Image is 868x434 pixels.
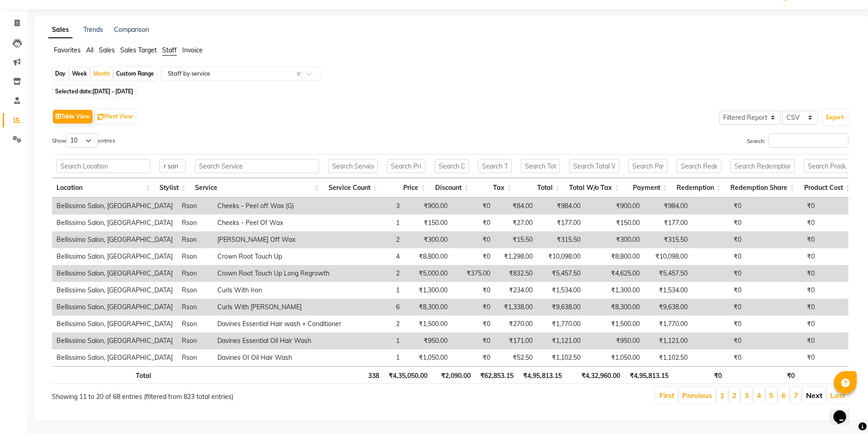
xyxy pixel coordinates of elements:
td: Bellissimo Salon, [GEOGRAPHIC_DATA] [52,299,177,316]
td: ₹270.00 [495,316,537,332]
td: ₹1,534.00 [644,282,692,299]
td: Crown Root Touch Up Long Regrowth [213,265,346,282]
td: 1 [346,349,404,366]
td: ₹0 [452,316,495,332]
span: Selected date: [53,86,135,97]
td: ₹177.00 [537,214,585,231]
th: Total W/o Tax: activate to sort column ascending [565,178,624,198]
td: Bellissimo Salon, [GEOGRAPHIC_DATA] [52,332,177,349]
input: Search Total W/o Tax [569,159,619,173]
td: ₹0 [746,198,819,214]
td: ₹15.50 [495,231,537,248]
td: 1 [346,282,404,299]
td: ₹171.00 [495,332,537,349]
span: Staff [162,46,177,54]
td: Rson [177,214,213,231]
input: Search Tax [478,159,512,173]
td: ₹1,298.00 [495,248,537,265]
td: ₹0 [692,231,746,248]
td: ₹0 [746,332,819,349]
span: Invoice [182,46,203,54]
td: ₹1,500.00 [585,316,644,332]
td: Cheeks - Peel Of Wax [213,214,346,231]
th: ₹4,95,813.15 [518,366,566,384]
td: ₹315.50 [644,231,692,248]
input: Search Total [521,159,560,173]
td: 1 [346,332,404,349]
td: Rson [177,265,213,282]
td: Davines Essential Oil Hair Wash [213,332,346,349]
a: Sales [48,22,72,38]
th: Price: activate to sort column ascending [382,178,431,198]
th: Total: activate to sort column ascending [516,178,565,198]
td: ₹300.00 [585,231,644,248]
span: All [86,46,93,54]
td: 2 [346,231,404,248]
td: ₹0 [746,214,819,231]
input: Search Location [56,159,150,173]
td: Rson [177,299,213,316]
th: Redemption Share: activate to sort column ascending [726,178,799,198]
a: 7 [794,391,798,400]
td: Rson [177,198,213,214]
td: ₹84.00 [495,198,537,214]
td: ₹8,300.00 [585,299,644,316]
td: Rson [177,282,213,299]
td: ₹5,000.00 [404,265,452,282]
a: Trends [83,26,103,34]
td: Cheeks - Peel off Wax (G) [213,198,346,214]
a: 6 [781,391,786,400]
td: Bellissimo Salon, [GEOGRAPHIC_DATA] [52,316,177,332]
td: Rson [177,231,213,248]
th: ₹4,95,813.15 [625,366,673,384]
td: Crown Root Touch Up [213,248,346,265]
th: Discount: activate to sort column ascending [430,178,473,198]
td: Curls With Iron [213,282,346,299]
td: ₹0 [452,332,495,349]
input: Search Service Count [328,159,377,173]
td: ₹1,050.00 [404,349,452,366]
td: Bellissimo Salon, [GEOGRAPHIC_DATA] [52,248,177,265]
label: Search: [747,133,848,148]
a: 5 [769,391,774,400]
td: 4 [346,248,404,265]
div: Showing 11 to 20 of 68 entries (filtered from 823 total entries) [52,387,376,402]
td: ₹0 [692,282,746,299]
div: Month [91,67,112,80]
td: ₹375.00 [452,265,495,282]
input: Search: [769,133,848,148]
td: Bellissimo Salon, [GEOGRAPHIC_DATA] [52,265,177,282]
td: [PERSON_NAME] Off Wax [213,231,346,248]
td: Rson [177,248,213,265]
div: Day [53,67,68,80]
td: ₹1,121.00 [644,332,692,349]
td: ₹832.50 [495,265,537,282]
th: ₹4,35,050.00 [384,366,432,384]
input: Search Redemption [677,159,721,173]
div: Custom Range [114,67,156,80]
td: ₹1,300.00 [585,282,644,299]
td: ₹10,098.00 [644,248,692,265]
input: Search Service [195,159,319,173]
td: ₹0 [692,316,746,332]
td: Rson [177,349,213,366]
a: 1 [720,391,724,400]
td: Bellissimo Salon, [GEOGRAPHIC_DATA] [52,349,177,366]
th: Location: activate to sort column ascending [52,178,155,198]
td: ₹0 [746,248,819,265]
th: ₹0 [726,366,799,384]
td: ₹0 [692,214,746,231]
td: ₹1,534.00 [537,282,585,299]
td: ₹0 [746,349,819,366]
td: ₹1,770.00 [537,316,585,332]
td: ₹234.00 [495,282,537,299]
td: ₹0 [746,299,819,316]
td: ₹1,050.00 [585,349,644,366]
td: ₹950.00 [585,332,644,349]
input: Search Price [387,159,426,173]
button: Table View [53,110,92,123]
td: ₹0 [692,265,746,282]
th: Tax: activate to sort column ascending [473,178,516,198]
th: ₹62,853.15 [475,366,518,384]
td: ₹0 [452,299,495,316]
